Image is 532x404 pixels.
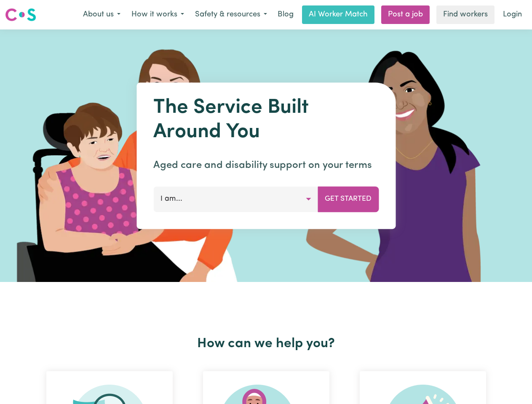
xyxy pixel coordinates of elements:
button: About us [78,6,126,24]
a: Login [498,5,527,24]
img: Careseekers logo [5,7,36,22]
button: I am... [153,186,318,212]
a: AI Worker Match [302,5,374,24]
button: Get Started [318,186,379,212]
a: Post a job [381,5,430,24]
button: How it works [126,6,190,24]
p: Aged care and disability support on your terms [153,158,379,173]
a: Blog [273,5,299,24]
h2: How can we help you? [31,336,501,352]
h1: The Service Built Around You [153,96,379,144]
a: Careseekers logo [5,5,36,24]
a: Find workers [436,5,495,24]
button: Safety & resources [190,6,273,24]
